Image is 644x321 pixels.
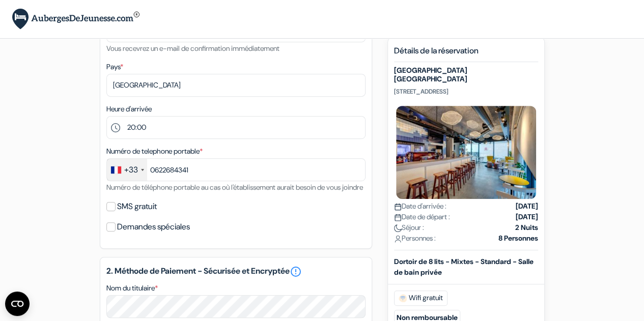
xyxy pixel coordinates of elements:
img: user_icon.svg [394,235,402,242]
b: Dortoir de 8 lits - Mixtes - Standard - Salle de bain privée [394,256,534,276]
img: AubergesDeJeunesse.com [12,9,139,30]
div: France: +33 [107,159,147,181]
strong: 8 Personnes [498,232,538,243]
span: Date d'arrivée : [394,200,446,211]
img: calendar.svg [394,202,402,210]
label: Pays [106,62,123,72]
label: Nom du titulaire [106,283,158,294]
h5: Détails de la réservation [394,46,538,62]
label: Demandes spéciales [117,220,190,234]
label: Heure d'arrivée [106,104,152,114]
strong: [DATE] [516,211,538,222]
img: moon.svg [394,224,402,231]
span: Séjour : [394,222,424,232]
h5: [GEOGRAPHIC_DATA] [GEOGRAPHIC_DATA] [394,66,538,83]
span: Date de départ : [394,211,450,222]
label: Numéro de telephone portable [106,146,203,157]
span: Personnes : [394,232,436,243]
small: Vous recevrez un e-mail de confirmation immédiatement [106,44,279,53]
input: 6 12 34 56 78 [106,158,366,181]
img: free_wifi.svg [399,294,407,302]
strong: [DATE] [516,200,538,211]
label: SMS gratuit [117,199,157,214]
span: Wifi gratuit [394,290,447,305]
img: calendar.svg [394,213,402,221]
button: Ouvrir le widget CMP [5,291,30,316]
small: Numéro de téléphone portable au cas où l'établissement aurait besoin de vous joindre [106,183,363,192]
strong: 2 Nuits [515,222,538,232]
a: error_outline [290,266,302,278]
div: +33 [124,164,138,176]
h5: 2. Méthode de Paiement - Sécurisée et Encryptée [106,266,366,278]
p: [STREET_ADDRESS] [394,87,538,95]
